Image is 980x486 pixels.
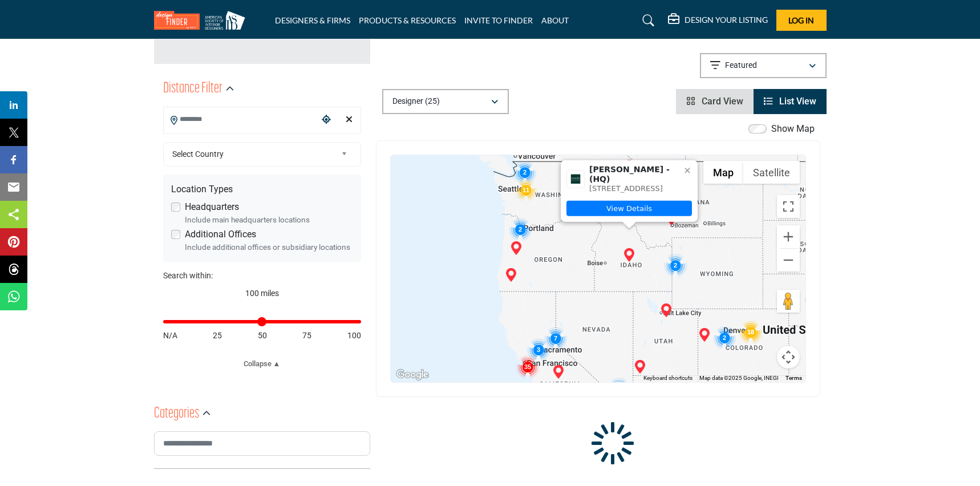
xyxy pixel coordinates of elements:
[764,96,816,107] a: View List
[185,241,353,253] div: Include additional offices or subsidiary locations
[685,15,768,25] h5: DESIGN YOUR LISTING
[347,330,361,342] span: 100
[589,184,663,193] span: [STREET_ADDRESS]
[185,200,239,214] label: Headquarters
[515,179,537,201] div: Cluster of 11 locations (11 HQ, 0 Branches) Click to view companies
[622,248,636,262] div: Jennifer Smith (HQ)
[754,89,827,114] li: List View
[509,218,532,241] div: Cluster of 2 locations (2 HQ, 0 Branches) Click to view companies
[541,15,569,25] a: ABOUT
[788,15,814,25] span: Log In
[258,330,267,342] span: 50
[513,161,536,184] div: Cluster of 2 locations (2 HQ, 0 Branches) Click to view companies
[664,254,687,277] div: Cluster of 2 locations (2 HQ, 0 Branches) Click to view companies
[154,11,251,30] img: Site Logo
[777,195,800,218] button: Toggle fullscreen view
[668,14,768,27] div: DESIGN YOUR LISTING
[608,378,630,400] div: Cluster of 3 locations (2 HQ, 1 Branches) Click to view companies
[699,375,779,381] span: Map data ©2025 Google, INEGI
[509,241,523,255] div: Merike Mighell (HQ)
[359,15,456,25] a: PRODUCTS & RESOURCES
[700,53,827,78] button: Featured
[464,15,533,25] a: INVITE TO FINDER
[567,171,584,188] img: Jennifer Smith
[703,161,743,184] button: Show street map
[318,108,335,132] div: Choose your current location
[302,330,311,342] span: 75
[659,303,673,317] div: Jennifer Mangum (HQ)
[776,10,827,31] button: Log In
[743,161,800,184] button: Show satellite imagery
[382,89,509,114] button: Designer (25)
[777,249,800,272] button: Zoom out
[771,122,815,136] label: Show Map
[777,225,800,248] button: Zoom in
[504,268,518,282] div: Pamela Wilmoth (HQ)
[633,360,647,374] div: KayLynn Clawson-Stanley (HQ)
[566,201,692,216] a: View Details
[698,328,711,342] div: Casey Sievila, ASID (HQ)
[631,11,662,30] a: Search
[777,346,800,368] button: Map camera controls
[171,183,353,196] div: Location Types
[589,165,678,184] span: [PERSON_NAME] - (HQ)
[394,367,431,382] a: Open this area in Google Maps (opens a new window)
[172,147,337,161] span: Select Country
[643,374,693,382] button: Keyboard shortcuts
[163,330,177,342] span: N/A
[392,96,440,107] p: Designer (25)
[544,327,567,350] div: Cluster of 7 locations (7 HQ, 0 Branches) Click to view companies
[163,358,361,370] a: Collapse ▲
[164,108,318,131] input: Search Location
[185,214,353,225] div: Include main headquarters locations
[516,355,539,378] div: Cluster of 35 locations (34 HQ, 1 Branches) Click to view companies
[779,96,816,107] span: List View
[394,367,431,382] img: Google
[702,96,743,107] span: Card View
[739,321,762,343] div: Cluster of 18 locations (18 HQ, 0 Branches) Click to view companies
[213,330,222,342] span: 25
[245,289,279,298] span: 100 miles
[163,270,361,282] div: Search within:
[552,365,565,379] div: Jennifer Predmore (HQ)
[341,108,358,132] div: Clear search location
[185,228,256,241] label: Additional Offices
[713,326,736,349] div: Cluster of 2 locations (2 HQ, 0 Branches) Click to view companies
[527,338,550,361] div: Cluster of 3 locations (3 HQ, 0 Branches) Click to view companies
[676,89,754,114] li: Card View
[154,404,199,424] h2: Categories
[163,79,222,99] h2: Distance Filter
[275,15,350,25] a: DESIGNERS & FIRMS
[154,431,370,456] input: Search Category
[686,96,743,107] a: View Card
[725,60,757,71] p: Featured
[777,290,800,313] button: Drag Pegman onto the map to open Street View
[785,375,802,381] a: Terms (opens in new tab)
